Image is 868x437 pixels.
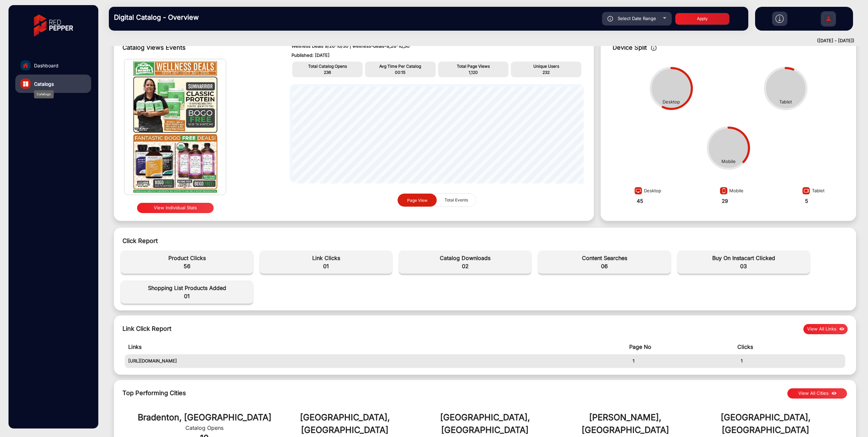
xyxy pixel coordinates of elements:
span: Page View [407,197,428,203]
img: icon [651,45,657,51]
div: Link Click Report [122,324,171,334]
button: Page View [398,194,437,207]
button: Total Events [437,194,476,207]
span: Content Searches [541,254,667,262]
strong: 45 [637,198,643,204]
span: Total Events [440,194,472,207]
span: 232 [542,70,550,75]
p: Wellness Deals 9/26-10/30 | wellness-deals-9_26-10_30 [291,43,582,50]
img: image [718,187,729,197]
div: Tablet [779,99,792,106]
div: Mobile [721,158,736,165]
td: Page No [629,339,737,354]
span: Buy On Instacart Clicked [681,254,806,262]
p: Total Page Views [440,63,507,69]
strong: 5 [805,198,808,204]
div: Mobile [718,185,744,197]
td: [URL][DOMAIN_NAME] [125,354,629,368]
td: Links [125,339,629,354]
button: View All Cities [787,388,847,399]
p: Total Catalog Opens [294,63,361,69]
p: Unique Users [513,63,580,69]
span: Catalog Downloads [402,254,528,262]
span: Dashboard [34,62,59,69]
div: [PERSON_NAME], [GEOGRAPHIC_DATA] [555,411,695,437]
span: Select Date Range [618,16,656,21]
div: Tablet [800,185,824,197]
span: 01 [124,292,250,300]
span: 56 [124,262,250,270]
span: 01 [263,262,389,270]
span: Catalogs [34,80,54,87]
td: Clicks [737,339,846,354]
span: Top Performing Cities [122,389,186,396]
button: Apply [675,13,730,25]
a: Dashboard [15,56,91,75]
p: Published: [DATE] [291,52,582,59]
span: 06 [541,262,667,270]
img: image [633,187,644,197]
a: Catalogs [15,75,91,93]
span: 03 [681,262,806,270]
div: ([DATE] - [DATE]) [102,37,854,44]
span: 1,120 [469,70,478,75]
img: vmg-logo [29,9,78,43]
div: Catalogs [34,90,54,98]
td: 1 [629,354,737,368]
p: Avg Time Per Catalog [367,63,434,69]
button: View Individual Stats [137,203,214,213]
div: Catalog Views Events [122,43,278,52]
img: catalog [23,81,28,86]
div: Catalog Opens [134,424,274,432]
div: Desktop [663,99,680,106]
div: event-details-1 [117,247,853,307]
span: Shopping List Products Added [124,284,250,292]
img: icon [607,16,613,21]
img: h2download.svg [775,15,784,23]
div: Bradenton, [GEOGRAPHIC_DATA] [134,411,274,424]
span: 00:15 [395,70,405,75]
strong: 29 [722,198,728,204]
img: Sign%20Up.svg [821,8,836,32]
div: [GEOGRAPHIC_DATA], [GEOGRAPHIC_DATA] [696,411,836,437]
img: image [800,187,812,197]
span: 02 [402,262,528,270]
div: [GEOGRAPHIC_DATA], [GEOGRAPHIC_DATA] [415,411,555,437]
td: 1 [737,354,846,368]
span: Link Clicks [263,254,389,262]
div: Desktop [633,185,661,197]
span: Device Split [613,44,647,51]
mat-button-toggle-group: graph selection [397,193,476,207]
div: [GEOGRAPHIC_DATA], [GEOGRAPHIC_DATA] [274,411,415,437]
button: View All Links [803,324,848,334]
h3: Digital Catalog - Overview [114,13,209,21]
img: home [22,62,29,68]
div: Click Report [122,236,848,245]
span: 236 [324,70,331,75]
span: Product Clicks [124,254,250,262]
img: img [124,59,226,195]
